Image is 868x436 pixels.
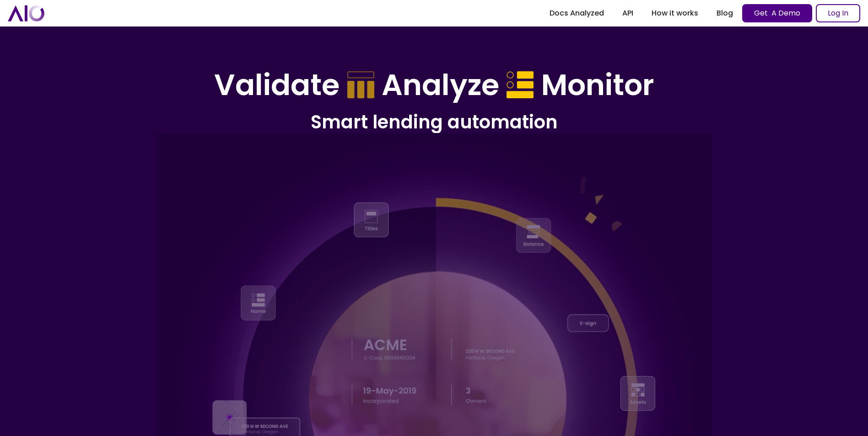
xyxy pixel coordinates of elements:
a: How it works [642,5,707,21]
a: Blog [707,5,742,21]
a: API [613,5,642,21]
a: home [8,5,44,21]
a: Get A Demo [742,4,812,22]
h1: Analyze [382,68,499,103]
a: Log In [816,4,860,22]
h1: Monitor [541,68,654,103]
a: Docs Analyzed [540,5,613,21]
h2: Smart lending automation [173,110,695,134]
h1: Validate [214,68,340,103]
